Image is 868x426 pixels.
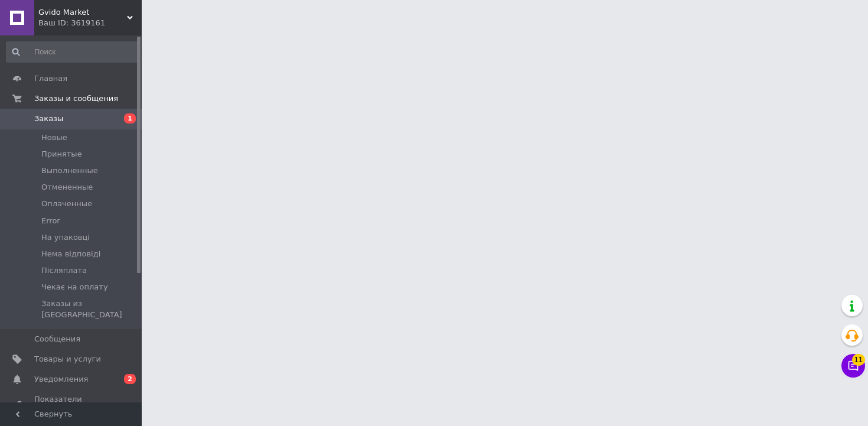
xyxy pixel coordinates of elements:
[41,199,92,209] span: Оплаченные
[124,113,136,123] span: 1
[41,249,100,259] span: Нема відповіді
[41,165,98,176] span: Выполненные
[34,73,67,84] span: Главная
[41,282,108,292] span: Чекає на оплату
[41,149,82,160] span: Принятые
[41,265,87,276] span: Післяплата
[34,113,63,124] span: Заказы
[124,374,136,384] span: 2
[34,334,80,344] span: Сообщения
[34,374,88,385] span: Уведомления
[41,132,67,143] span: Новые
[41,216,60,226] span: Error
[38,18,142,28] div: Ваш ID: 3619161
[34,354,101,365] span: Товары и услуги
[34,394,109,415] span: Показатели работы компании
[41,298,138,320] span: Заказы из [GEOGRAPHIC_DATA]
[6,41,139,63] input: Поиск
[852,354,865,366] span: 11
[41,182,93,193] span: Отмененные
[841,354,865,378] button: Чат с покупателем11
[41,232,90,243] span: На упаковці
[38,7,127,18] span: Gvido Market
[34,93,118,104] span: Заказы и сообщения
